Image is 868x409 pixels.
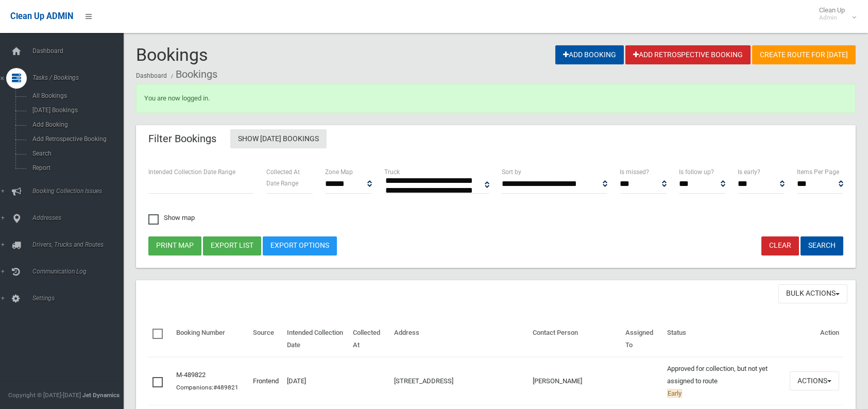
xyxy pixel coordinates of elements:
td: [PERSON_NAME] [529,357,621,405]
small: Companions: [176,384,240,391]
span: Addresses [29,214,131,221]
span: All Bookings [29,92,123,99]
span: Clean Up ADMIN [10,11,73,21]
th: Contact Person [529,321,621,357]
header: Filter Bookings [136,129,229,149]
td: [DATE] [283,357,349,405]
span: Settings [29,295,131,302]
a: M-489822 [176,371,206,379]
a: Add Booking [555,45,624,64]
th: Address [390,321,528,357]
a: Clear [761,236,799,255]
span: Communication Log [29,268,131,275]
a: #489821 [213,384,239,391]
li: Bookings [168,65,217,84]
span: Dashboard [29,47,131,55]
a: [STREET_ADDRESS] [394,377,453,385]
span: Copyright © [DATE]-[DATE] [8,391,81,399]
a: Create route for [DATE] [752,45,856,64]
div: You are now logged in. [136,84,856,113]
th: Source [249,321,283,357]
button: Print map [148,236,201,255]
th: Status [663,321,786,357]
th: Assigned To [621,321,663,357]
a: Export Options [263,236,337,255]
th: Booking Number [172,321,249,357]
span: Booking Collection Issues [29,188,131,195]
span: Tasks / Bookings [29,74,131,81]
strong: Jet Dynamics [82,391,120,399]
a: Add Retrospective Booking [625,45,751,64]
span: Add Retrospective Booking [29,135,123,143]
span: Add Booking [29,121,123,128]
span: Early [667,389,682,398]
button: Export list [203,236,261,255]
label: Truck [384,166,400,178]
span: Bookings [136,44,208,65]
a: Dashboard [136,72,167,79]
small: Admin [819,14,845,22]
th: Action [786,321,843,357]
span: Search [29,150,123,157]
button: Actions [790,371,839,390]
span: Clean Up [814,6,855,22]
td: Frontend [249,357,283,405]
td: Approved for collection, but not yet assigned to route [663,357,786,405]
button: Bulk Actions [778,284,847,303]
span: Drivers, Trucks and Routes [29,241,131,248]
span: Report [29,164,123,172]
a: Show [DATE] Bookings [230,129,327,148]
th: Collected At [349,321,390,357]
th: Intended Collection Date [283,321,349,357]
span: [DATE] Bookings [29,107,123,114]
button: Search [801,236,843,255]
span: Show map [148,214,195,221]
